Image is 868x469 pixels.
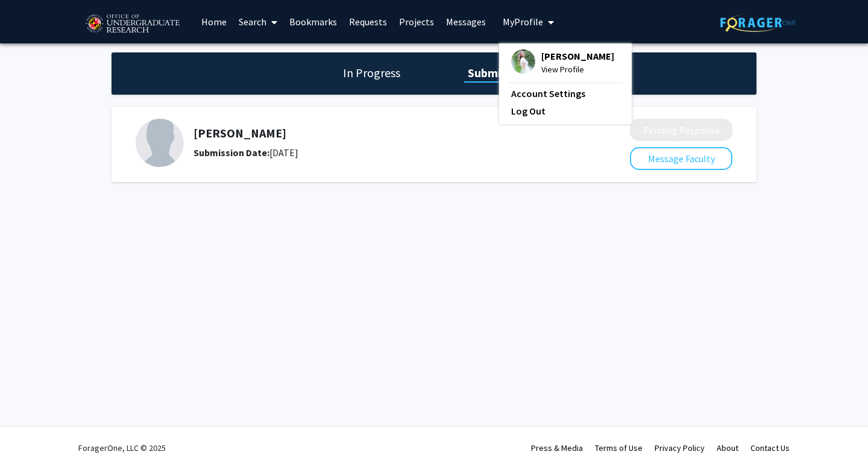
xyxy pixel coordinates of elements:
iframe: Chat [9,415,51,460]
img: ForagerOne Logo [720,13,796,32]
a: Message Faculty [630,153,732,165]
span: View Profile [541,63,614,76]
img: Profile Picture [511,49,535,74]
div: [DATE] [193,145,566,160]
h1: In Progress [339,65,404,81]
a: Log Out [511,104,620,118]
a: Requests [343,1,393,43]
b: Submission Date: [193,146,269,159]
a: Privacy Policy [655,442,705,453]
div: ForagerOne, LLC © 2025 [78,427,166,469]
a: Contact Us [750,442,790,453]
span: My Profile [503,16,543,28]
a: Account Settings [511,86,620,101]
a: About [717,442,738,453]
a: Projects [393,1,440,43]
img: University of Maryland Logo [81,9,183,39]
img: Profile Picture [136,119,184,167]
a: Bookmarks [283,1,343,43]
a: Terms of Use [595,442,643,453]
div: Profile Picture[PERSON_NAME]View Profile [511,49,614,76]
a: Messages [440,1,492,43]
h5: [PERSON_NAME] [193,126,566,140]
a: Search [233,1,283,43]
a: Press & Media [531,442,583,453]
span: [PERSON_NAME] [541,49,614,63]
button: Pending Response [630,119,732,141]
a: Home [195,1,233,43]
h1: Submitted [464,65,529,81]
button: Message Faculty [630,147,732,170]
